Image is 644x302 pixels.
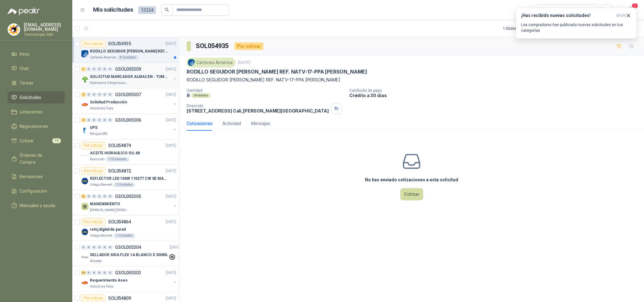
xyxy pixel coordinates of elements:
[187,104,329,108] p: Dirección
[521,22,631,33] p: Los compradores han publicado nuevas solicitudes en tus categorías.
[81,91,178,111] a: 2 0 0 0 0 0 GSOL005307[DATE] Company LogoSolicitud ProducciónIndustrias Tomy
[138,6,156,14] span: 13224
[86,67,91,71] div: 0
[102,92,107,97] div: 0
[117,55,139,60] div: 8 Unidades
[349,93,641,98] p: Crédito a 30 días
[108,245,113,250] div: 0
[108,143,131,148] p: SOL054874
[238,60,250,66] p: [DATE]
[81,67,86,71] div: 1
[97,194,102,199] div: 0
[166,41,176,47] p: [DATE]
[97,92,102,97] div: 0
[187,120,212,127] div: Cotizaciones
[196,41,229,51] h3: SOL054935
[8,24,20,36] img: Company Logo
[81,40,106,47] div: Por cotizar
[81,142,106,149] div: Por cotizar
[90,176,168,182] p: REFLECTOR LED 100W 110277 CW SE MARCA: PILA BY PHILIPS
[81,167,106,175] div: Por cotizar
[8,149,65,168] a: Órdenes de Compra
[19,152,59,166] span: Órdenes de Compra
[166,92,176,98] p: [DATE]
[8,171,65,183] a: Remisiones
[166,66,176,72] p: [DATE]
[115,118,141,122] p: GSOL005306
[166,295,176,301] p: [DATE]
[108,296,131,300] p: SOL054809
[93,5,133,14] h1: Mis solicitudes
[92,118,96,122] div: 0
[90,227,126,233] p: reloj digital de pared
[81,254,89,261] img: Company Logo
[72,139,179,165] a: Por cotizarSOL054874[DATE] Company LogoACEITE HIDRAULICO OIL 68Biocirculo110 Galones
[19,51,30,58] span: Inicio
[165,8,169,12] span: search
[24,33,65,36] p: Tornicomple SAS
[90,182,112,187] p: Colegio Bennett
[187,76,636,83] p: RODILLO SEGUIDOR [PERSON_NAME] REF. NATV-17-PPA [PERSON_NAME]
[86,194,91,199] div: 0
[8,8,40,15] img: Logo peakr
[90,99,127,105] p: Solicitud Producción
[102,271,107,275] div: 0
[81,269,178,289] a: 34 0 0 0 0 0 GSOL005303[DATE] Company LogoRequerimiento AseoIndustrias Tomy
[191,93,211,98] div: Unidades
[616,13,626,18] span: ahora
[81,126,89,134] img: Company Logo
[81,50,89,58] img: Company Logo
[19,65,29,72] span: Chat
[115,194,141,199] p: GSOL005305
[187,88,344,93] p: Cantidad
[251,120,270,127] div: Mensajes
[108,41,131,46] p: SOL054935
[90,259,102,264] p: Almatec
[72,165,179,190] a: Por cotizarSOL054872[DATE] Company LogoREFLECTOR LED 100W 110277 CW SE MARCA: PILA BY PHILIPSCole...
[81,177,89,185] img: Company Logo
[8,48,65,60] a: Inicio
[81,218,106,226] div: Por cotizar
[8,120,65,132] a: Negociaciones
[92,245,96,250] div: 0
[516,8,636,39] button: ¡Has recibido nuevas solicitudes!ahora Los compradores han publicado nuevas solicitudes en tus ca...
[97,271,102,275] div: 0
[166,194,176,200] p: [DATE]
[90,277,128,283] p: Requerimiento Aseo
[166,168,176,174] p: [DATE]
[8,185,65,197] a: Configuración
[90,55,116,60] p: Cartones America
[349,88,641,93] p: Condición de pago
[108,169,131,173] p: SOL054872
[81,271,86,275] div: 34
[19,188,47,195] span: Configuración
[72,37,179,63] a: Por cotizarSOL054935[DATE] Company LogoRODILLO SEGUIDOR [PERSON_NAME] REF. NATV-17-PPA [PERSON_NA...
[24,23,65,31] p: [EMAIL_ADDRESS][DOMAIN_NAME]
[92,67,96,71] div: 0
[625,4,636,16] button: 1
[115,67,141,71] p: GSOL005309
[19,94,41,101] span: Solicitudes
[19,123,48,130] span: Negociaciones
[108,92,113,97] div: 0
[90,252,168,258] p: SELLADOR SIKA FLEX 1A BLANCO X 300ML
[19,80,33,86] span: Tareas
[108,194,113,199] div: 0
[81,65,178,85] a: 1 0 0 0 0 0 GSOL005309[DATE] Company LogoSOLICITUD MARCADOR ALMACEN - TUMACOSalamanca Oleaginosas...
[97,118,102,122] div: 0
[102,194,107,199] div: 0
[108,118,113,122] div: 0
[19,173,43,180] span: Remisiones
[81,194,86,199] div: 6
[86,118,91,122] div: 0
[81,75,89,83] img: Company Logo
[90,74,168,80] p: SOLICITUD MARCADOR ALMACEN - TUMACO
[90,157,104,162] p: Biocirculo
[19,202,55,209] span: Manuales y ayuda
[187,69,367,75] p: RODILLO SEGUIDOR [PERSON_NAME] REF. NATV-17-PPA [PERSON_NAME]
[102,245,107,250] div: 0
[81,279,89,287] img: Company Logo
[81,193,178,213] a: 6 0 0 0 0 0 GSOL005305[DATE] MANENIMIENTO[PERSON_NAME] [PERSON_NAME]
[52,138,61,143] span: 14
[166,143,176,149] p: [DATE]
